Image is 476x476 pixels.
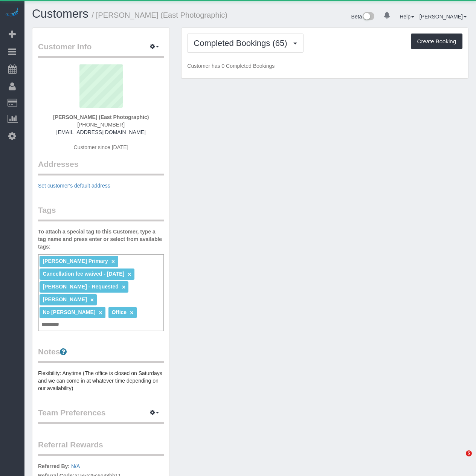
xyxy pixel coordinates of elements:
span: Customer since [DATE] [74,144,128,150]
legend: Team Preferences [38,407,164,424]
a: Beta [351,14,375,20]
span: [PHONE_NUMBER] [77,122,125,128]
a: × [111,258,115,265]
iframe: Intercom live chat [450,450,468,468]
a: [PERSON_NAME] [420,14,467,20]
legend: Referral Rewards [38,439,164,456]
label: Referred By: [38,462,70,470]
span: Office [111,309,127,315]
pre: Flexibility: Anytime (The office is closed on Saturdays and we can come in at whatever time depen... [38,369,164,392]
legend: Tags [38,204,164,221]
span: Completed Bookings (65) [194,38,291,48]
legend: Notes [38,346,164,363]
a: Help [400,14,414,20]
span: 5 [466,450,472,456]
a: × [90,297,94,303]
span: [PERSON_NAME] Primary [43,258,108,264]
strong: [PERSON_NAME] (East Photographic) [53,114,149,120]
small: / [PERSON_NAME] (East Photographic) [92,11,227,19]
a: N/A [71,463,80,469]
a: Set customer's default address [38,183,110,189]
a: Customers [32,7,88,20]
a: × [122,284,125,290]
span: Cancellation fee waived - [DATE] [43,271,124,277]
legend: Customer Info [38,41,164,58]
img: New interface [362,12,374,22]
button: Completed Bookings (65) [187,34,303,53]
label: To attach a special tag to this Customer, type a tag name and press enter or select from availabl... [38,228,164,250]
span: No [PERSON_NAME] [43,309,95,315]
a: × [99,310,102,316]
span: [PERSON_NAME] [43,296,87,302]
a: [EMAIL_ADDRESS][DOMAIN_NAME] [56,129,146,135]
button: Create Booking [411,34,462,49]
img: Automaid Logo [5,8,20,18]
a: × [130,310,133,316]
a: × [128,271,131,278]
p: Customer has 0 Completed Bookings [187,62,462,70]
span: [PERSON_NAME] - Requested [43,284,118,290]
